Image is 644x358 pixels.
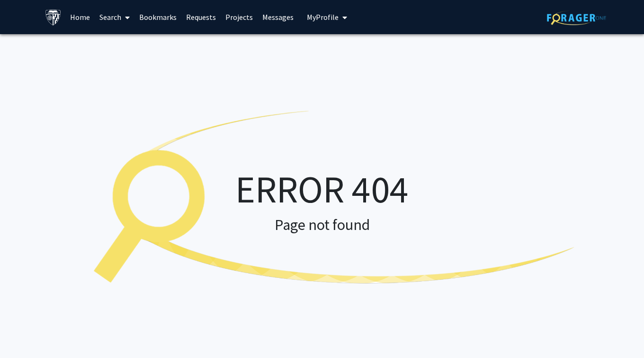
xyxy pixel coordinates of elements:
h2: Page not found [66,216,578,234]
a: Requests [181,0,221,34]
span: My Profile [307,12,339,22]
iframe: Chat [604,315,637,351]
a: Home [65,0,95,34]
h1: ERROR 404 [66,166,578,212]
img: Johns Hopkins University Logo [45,9,62,26]
a: Messages [258,0,298,34]
img: ForagerOne Logo [547,10,606,25]
a: Search [95,0,134,34]
a: Projects [221,0,258,34]
a: Bookmarks [134,0,181,34]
